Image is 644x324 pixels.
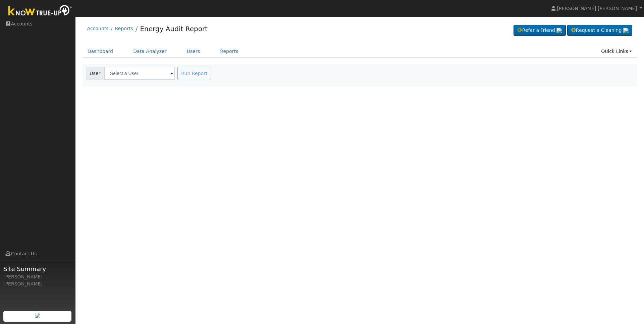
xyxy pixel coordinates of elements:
[182,45,205,58] a: Users
[86,67,104,80] span: User
[3,273,72,287] div: [PERSON_NAME] [PERSON_NAME]
[5,4,75,19] img: Know True-Up
[514,25,566,36] a: Refer a Friend
[140,25,207,33] a: Energy Audit Report
[83,45,118,58] a: Dashboard
[556,28,562,33] img: retrieve
[215,45,243,58] a: Reports
[3,264,72,273] span: Site Summary
[35,313,40,318] img: retrieve
[567,25,632,36] a: Request a Cleaning
[557,6,637,11] span: [PERSON_NAME] [PERSON_NAME]
[128,45,172,58] a: Data Analyzer
[104,67,175,80] input: Select a User
[87,26,109,31] a: Accounts
[596,45,637,58] a: Quick Links
[623,28,629,33] img: retrieve
[115,26,133,31] a: Reports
